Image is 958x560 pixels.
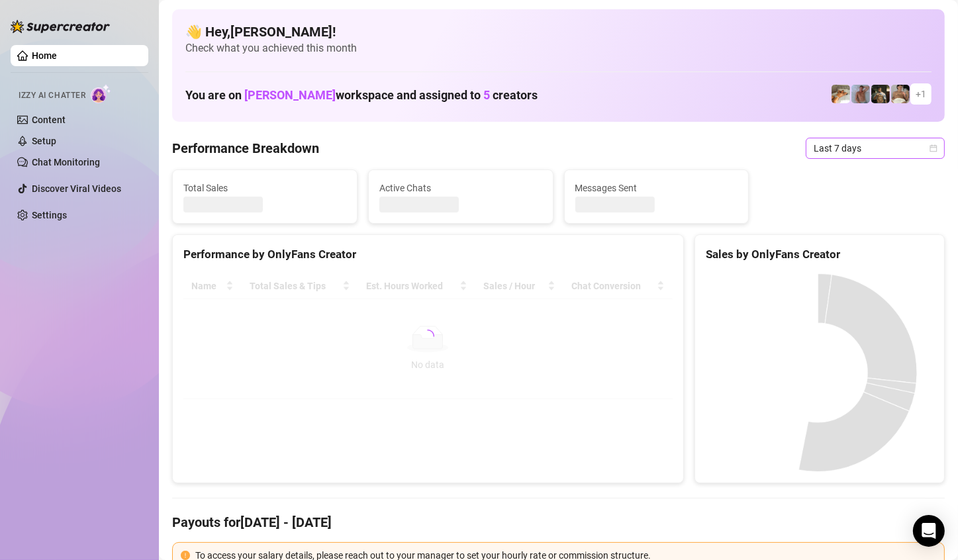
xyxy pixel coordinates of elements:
span: Active Chats [379,181,542,195]
a: Discover Viral Videos [32,183,121,194]
a: Home [32,50,57,61]
span: Check what you achieved this month [185,41,932,56]
h1: You are on workspace and assigned to creators [185,88,538,103]
a: Content [32,115,66,125]
span: Total Sales [183,181,346,195]
div: Performance by OnlyFans Creator [183,246,673,263]
span: Izzy AI Chatter [19,89,85,102]
h4: Payouts for [DATE] - [DATE] [172,513,945,532]
h4: 👋 Hey, [PERSON_NAME] ! [185,23,932,41]
div: Open Intercom Messenger [913,515,945,547]
span: 5 [483,88,490,102]
a: Chat Monitoring [32,157,100,167]
a: Setup [32,136,56,146]
img: Joey [851,85,870,103]
span: loading [420,328,436,344]
a: Settings [32,210,67,220]
img: Aussieboy_jfree [891,85,910,103]
h4: Performance Breakdown [172,139,319,158]
span: exclamation-circle [181,551,190,560]
img: Tony [871,85,890,103]
img: logo-BBDzfeDw.svg [11,20,110,33]
img: AI Chatter [91,84,111,103]
span: calendar [930,144,937,152]
span: + 1 [916,87,926,101]
span: [PERSON_NAME] [244,88,336,102]
span: Messages Sent [575,181,738,195]
img: Zac [832,85,850,103]
span: Last 7 days [814,138,937,158]
div: Sales by OnlyFans Creator [706,246,934,263]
